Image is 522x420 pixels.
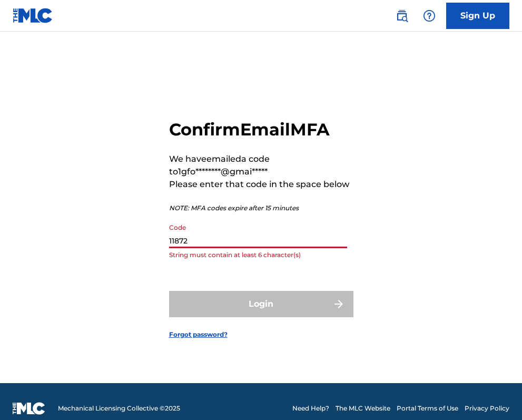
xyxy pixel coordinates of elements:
img: search [396,9,408,22]
a: Sign Up [446,3,509,29]
img: logo [13,402,45,415]
div: Help [419,5,440,26]
a: Forgot password? [169,330,228,339]
a: Portal Terms of Use [397,404,458,413]
img: help [423,9,436,22]
a: Public Search [391,5,412,26]
a: The MLC Website [336,404,390,413]
span: Mechanical Licensing Collective © 2025 [58,404,180,413]
p: NOTE: MFA codes expire after 15 minutes [169,203,353,213]
p: String must contain at least 6 character(s) [169,250,347,260]
p: Please enter that code in the space below [169,178,353,191]
a: Privacy Policy [465,404,509,413]
img: MLC Logo [13,8,53,23]
a: Need Help? [292,404,329,413]
h2: Confirm Email MFA [169,119,353,140]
